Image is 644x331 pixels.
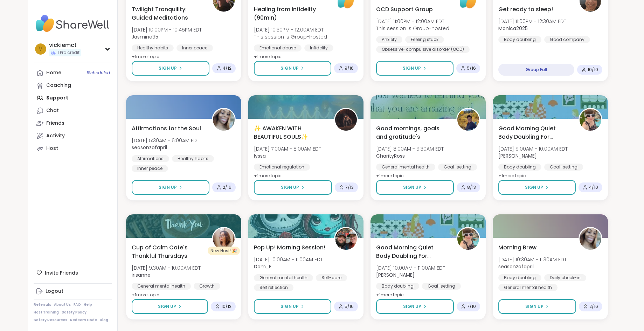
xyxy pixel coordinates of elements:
[34,310,59,315] a: Host Training
[132,61,209,76] button: Sign Up
[34,267,112,279] div: Invite Friends
[254,274,313,281] div: General mental health
[221,304,231,309] span: 10 / 12
[46,69,61,76] div: Home
[132,144,167,151] b: seasonzofapril
[172,155,214,162] div: Healthy habits
[589,185,598,190] span: 4 / 10
[84,302,92,307] a: Help
[498,145,568,152] span: [DATE] 9:00AM - 10:00AM EDT
[34,285,112,298] a: Logout
[403,303,421,310] span: Sign Up
[376,25,449,32] span: This session is Group-hosted
[376,124,449,141] span: Good mornings, goals and gratitude's
[498,263,534,270] b: seasonzofapril
[589,304,598,309] span: 2 / 16
[544,274,586,281] div: Daily check-in
[588,67,598,73] span: 10 / 10
[498,124,571,141] span: Good Morning Quiet Body Doubling For Productivity
[254,256,323,263] span: [DATE] 10:00AM - 11:00AM EDT
[132,124,201,133] span: Affirmations for the Soul
[544,36,590,43] div: Good company
[544,164,583,171] div: Goal-setting
[54,302,71,307] a: About Us
[46,145,58,152] div: Host
[376,243,449,260] span: Good Morning Quiet Body Doubling For Productivity
[304,44,333,51] div: Infidelity
[281,303,299,310] span: Sign Up
[376,18,449,25] span: [DATE] 11:00PM - 12:00AM EDT
[46,132,65,139] div: Activity
[254,284,293,291] div: Self reflection
[345,185,354,190] span: 7 / 13
[34,11,112,36] img: ShareWell Nav Logo
[498,243,536,252] span: Morning Brew
[498,5,553,14] span: Get ready to sleep!
[46,120,64,127] div: Friends
[254,61,331,76] button: Sign Up
[132,299,208,314] button: Sign Up
[132,5,204,22] span: Twilight Tranquility: Guided Meditations
[46,107,59,114] div: Chat
[457,228,479,250] img: Adrienne_QueenOfTheDawn
[498,64,574,76] div: Group Full
[34,79,112,92] a: Coaching
[159,65,177,71] span: Sign Up
[132,44,174,51] div: Healthy habits
[457,109,479,131] img: CharityRoss
[132,26,202,33] span: [DATE] 10:00PM - 10:45PM EDT
[176,44,213,51] div: Inner peace
[158,303,176,310] span: Sign Up
[132,155,169,162] div: Affirmations
[467,185,476,190] span: 8 / 13
[49,41,81,49] div: vickiemct
[376,164,435,171] div: General mental health
[86,70,110,76] span: 1 Scheduled
[208,247,240,255] div: New Host! 🎉
[132,243,204,260] span: Cup of Calm Cafe's Thankful Thursdays
[254,180,332,195] button: Sign Up
[438,164,477,171] div: Goal-setting
[498,299,576,314] button: Sign Up
[498,180,576,195] button: Sign Up
[281,184,299,191] span: Sign Up
[345,65,354,71] span: 9 / 16
[580,228,601,250] img: seasonzofapril
[46,288,63,295] div: Logout
[223,185,231,190] span: 2 / 16
[254,152,266,159] b: lyssa
[70,318,97,323] a: Redeem Code
[498,25,528,32] b: Monica2025
[376,46,470,53] div: Obsessive-compulsive disorder (OCD)
[213,109,235,131] img: seasonzofapril
[376,264,445,271] span: [DATE] 10:00AM - 11:00AM EDT
[498,18,566,25] span: [DATE] 11:00PM - 12:30AM EDT
[34,142,112,155] a: Host
[376,5,433,14] span: OCD Support Group
[405,36,444,43] div: Feeling stuck
[254,124,326,141] span: ✨ AWAKEN WITH BEAUTIFUL SOULS✨
[34,302,51,307] a: Referrals
[100,318,108,323] a: Blog
[254,299,331,314] button: Sign Up
[34,117,112,130] a: Friends
[376,145,444,152] span: [DATE] 8:00AM - 9:30AM EDT
[254,5,326,22] span: Healing from Infidelity (90min)
[376,180,454,195] button: Sign Up
[46,82,71,89] div: Coaching
[159,184,177,191] span: Sign Up
[498,36,541,43] div: Body doubling
[39,44,42,54] span: v
[74,302,81,307] a: FAQ
[34,67,112,79] a: Home1Scheduled
[254,243,325,252] span: Pop Up! Morning Session!
[62,310,86,315] a: Safety Policy
[34,318,67,323] a: Safety Resources
[498,274,541,281] div: Body doubling
[403,65,421,71] span: Sign Up
[498,284,558,291] div: General mental health
[376,271,415,278] b: [PERSON_NAME]
[34,104,112,117] a: Chat
[376,283,419,290] div: Body doubling
[254,145,321,152] span: [DATE] 7:00AM - 8:00AM EDT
